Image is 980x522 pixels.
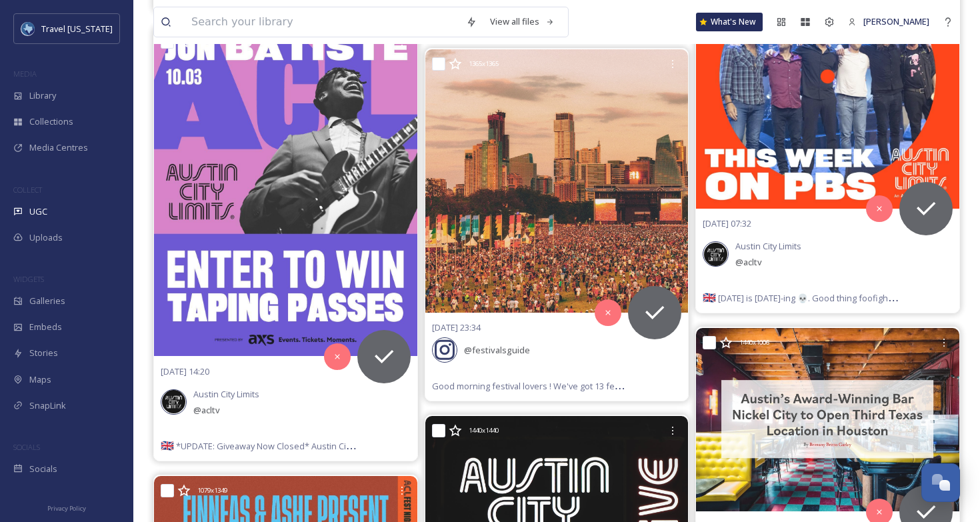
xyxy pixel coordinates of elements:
span: COLLECT [13,185,42,195]
span: Privacy Policy [47,504,86,513]
span: 1079 x 1349 [197,486,227,495]
span: [DATE] 07:32 [703,217,751,229]
span: [DATE] 14:20 [161,365,209,377]
img: Good morning festival lovers ! We've got 13 festivals to talk about today, so let's start by focu... [425,49,689,313]
span: UGC [29,205,47,218]
span: SOCIALS [13,442,40,452]
span: [DATE] 23:34 [432,321,481,333]
img: images%20%281%29.jpeg [21,22,35,35]
a: View all files [483,9,561,35]
span: Travel [US_STATE] [41,23,113,35]
span: Media Centres [29,141,88,154]
span: Socials [29,463,57,475]
span: Library [29,89,56,102]
span: Collections [29,115,73,128]
span: MEDIA [13,69,37,79]
span: Uploads [29,231,63,244]
img: The "City of No Limits" meets the Anytime Bar with no borders. 🤝 See you soon, Houston! 🍻 [696,328,959,512]
span: SnapLink [29,399,66,412]
span: WIDGETS [13,274,44,284]
img: 531400027_18524393593053784_1367076793640517315_n.jpg [704,243,727,266]
a: Privacy Policy [47,499,86,515]
img: 531400027_18524393593053784_1367076793640517315_n.jpg [162,390,185,413]
span: Austin City Limits [735,240,801,252]
a: [PERSON_NAME] [841,9,936,35]
a: What's New [696,13,763,31]
button: Open Chat [921,463,960,502]
span: Galleries [29,295,65,307]
span: Maps [29,373,51,386]
span: [PERSON_NAME] [863,15,929,27]
img: *UPDATE: Giveaway Now Closed* Austin City Limits will tape a performance by jonbatiste on Friday,... [154,27,417,356]
span: Austin City Limits [193,388,259,400]
span: 1365 x 1365 [469,59,499,69]
div: 🇬🇧 [703,290,899,306]
span: @ festivalsguide [464,344,530,356]
span: @ acltv [735,256,762,268]
span: 1440 x 1006 [739,338,769,347]
div: 🇬🇧 [161,438,357,454]
input: Search your library [185,7,459,37]
span: Embeds [29,321,62,333]
span: @ acltv [193,404,220,416]
span: Stories [29,347,58,359]
span: 1440 x 1440 [469,426,499,435]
